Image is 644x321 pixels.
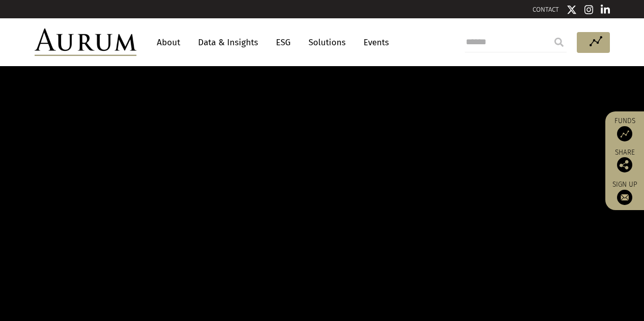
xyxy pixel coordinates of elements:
[358,33,389,52] a: Events
[610,116,639,141] a: Funds
[617,190,632,205] img: Sign up to our newsletter
[610,149,639,172] div: Share
[567,5,577,15] img: Twitter icon
[271,33,296,52] a: ESG
[549,32,569,52] input: Submit
[152,33,185,52] a: About
[617,126,632,141] img: Access Funds
[193,33,263,52] a: Data & Insights
[533,6,559,13] a: CONTACT
[303,33,351,52] a: Solutions
[610,180,639,205] a: Sign up
[617,157,632,172] img: Share this post
[584,5,594,15] img: Instagram icon
[601,5,610,15] img: Linkedin icon
[35,28,136,56] img: Aurum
